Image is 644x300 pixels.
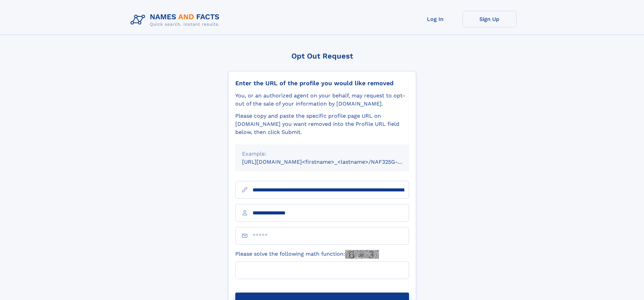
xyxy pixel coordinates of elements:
small: [URL][DOMAIN_NAME]<firstname>_<lastname>/NAF325G-xxxxxxxx [242,159,422,165]
a: Sign Up [462,11,517,27]
a: Log In [408,11,462,27]
img: Logo Names and Facts [128,11,225,29]
div: Example: [242,150,402,158]
div: You, or an authorized agent on your behalf, may request to opt-out of the sale of your informatio... [235,92,409,108]
div: Enter the URL of the profile you would like removed [235,79,409,87]
label: Please solve the following math function: [235,250,379,259]
div: Opt Out Request [228,52,416,60]
div: Please copy and paste the specific profile page URL on [DOMAIN_NAME] you want removed into the Pr... [235,112,409,136]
